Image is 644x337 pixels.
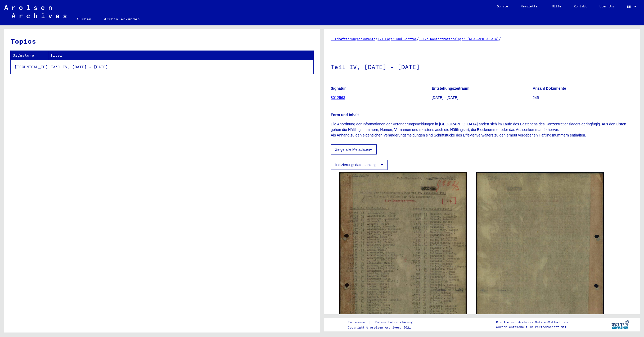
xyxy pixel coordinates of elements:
[11,51,48,60] th: Signature
[331,121,634,138] p: Die Anordnung der Informationen der Veränderungsmeldungen in [GEOGRAPHIC_DATA] ändert sich im Lau...
[496,320,568,325] p: Die Arolsen Archives Online-Collections
[4,5,66,18] img: Arolsen_neg.svg
[432,86,469,90] b: Entstehungszeitraum
[331,37,375,41] a: 1 Inhaftierungsdokumente
[496,325,568,329] p: wurden entwickelt in Partnerschaft mit
[98,13,146,25] a: Archiv erkunden
[331,160,388,170] button: Indizierungsdaten anzeigen
[432,95,533,101] p: [DATE] - [DATE]
[533,86,566,90] b: Anzahl Dokumente
[348,320,369,325] a: Impressum
[610,318,630,331] img: yv_logo.png
[371,320,419,325] a: Datenschutzerklärung
[48,51,313,60] th: Titel
[11,36,313,46] h3: Topics
[348,320,419,325] div: |
[11,60,48,74] td: [TECHNICAL_ID]
[378,37,417,41] a: 1.1 Lager und Ghettos
[348,325,419,330] p: Copyright © Arolsen Archives, 2021
[417,36,419,41] span: /
[419,37,499,41] a: 1.1.5 Konzentrationslager [GEOGRAPHIC_DATA]
[533,95,634,101] p: 245
[71,13,98,25] a: Suchen
[48,60,313,74] td: Teil IV, [DATE] - [DATE]
[331,86,346,90] b: Signatur
[375,36,378,41] span: /
[331,144,377,154] button: Zeige alle Metadaten
[627,5,633,8] span: DE
[331,95,345,100] a: 8012563
[499,36,501,41] span: /
[331,113,359,117] b: Form und Inhalt
[331,55,634,78] h1: Teil IV, [DATE] - [DATE]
